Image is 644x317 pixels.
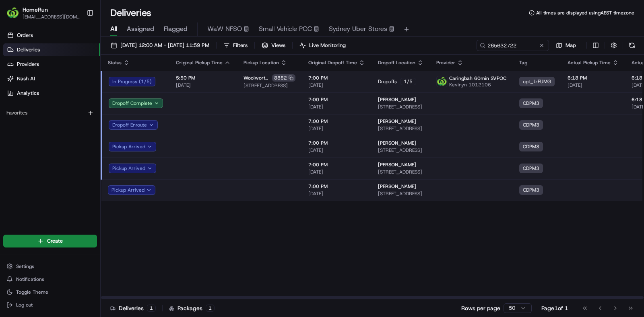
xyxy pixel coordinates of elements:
span: [DATE] [308,104,365,110]
span: Small Vehicle POC [259,24,312,34]
button: Live Monitoring [296,40,349,51]
button: [DATE] 12:00 AM - [DATE] 11:59 PM [107,40,213,51]
span: [PERSON_NAME] [378,140,416,146]
a: Nash AI [3,72,100,85]
h1: Deliveries [110,6,151,19]
span: Kevinyn 1012106 [449,82,506,88]
span: Woolworths Caringbah CFC (CDOS) [244,75,270,81]
button: Dropoff Enroute [109,120,158,130]
button: HomeRun [23,6,48,14]
span: Dropoffs [378,78,397,85]
span: Tag [519,59,527,66]
span: Assigned [127,24,154,34]
span: [DATE] [176,82,231,88]
span: [PERSON_NAME] [378,162,416,168]
span: 7:00 PM [308,140,365,146]
div: 1 [206,305,215,312]
button: Dropoff Complete [109,98,163,108]
button: Toggle Theme [3,286,97,298]
button: Create [3,235,97,247]
button: Settings [3,261,97,272]
span: [STREET_ADDRESS] [378,125,423,132]
span: 5:50 PM [176,75,231,81]
span: Dropoff Location [378,59,415,66]
span: Nash AI [17,75,35,82]
button: Notifications [3,274,97,285]
span: [EMAIL_ADDRESS][DOMAIN_NAME] [23,14,80,20]
a: Deliveries [3,43,100,56]
span: [DATE] [568,82,619,88]
div: Deliveries [110,304,156,312]
span: [PERSON_NAME] [378,118,416,125]
span: 7:00 PM [308,162,365,168]
span: Create [47,237,63,245]
span: Deliveries [17,46,40,53]
span: [DATE] [308,125,365,132]
span: Original Pickup Time [176,59,223,66]
span: [STREET_ADDRESS] [378,169,423,175]
button: Pickup Arrived [109,142,156,151]
span: Toggle Theme [16,289,48,295]
span: Provider [436,59,455,66]
span: Status [108,59,122,66]
span: [STREET_ADDRESS] [378,190,423,197]
span: WaW NFSO [207,24,242,34]
span: [PERSON_NAME] [378,96,416,103]
input: Type to search [477,40,549,51]
button: Pickup Arrived [108,185,155,195]
span: Providers [17,61,39,68]
span: 7:00 PM [308,183,365,190]
span: Filters [233,42,248,49]
span: [DATE] [308,147,365,153]
span: CDPM3 [523,143,539,150]
a: Providers [3,58,100,71]
span: Caringbah 60min SVPOC [449,75,506,82]
button: Map [552,40,580,51]
span: opt_JzEUMG [523,78,551,85]
span: All [110,24,117,34]
span: All times are displayed using AEST timezone [536,10,634,16]
span: 6:18 PM [568,75,619,81]
button: Refresh [626,40,638,51]
button: Log out [3,299,97,311]
div: 8882 [272,74,295,82]
a: Orders [3,29,100,42]
p: Rows per page [461,304,500,312]
button: Pickup Arrived [109,164,156,173]
span: CDPM3 [523,187,539,193]
button: HomeRunHomeRun[EMAIL_ADDRESS][DOMAIN_NAME] [3,3,83,22]
span: Analytics [17,90,39,97]
span: 7:00 PM [308,96,365,103]
div: 1 [147,305,156,312]
span: Actual Pickup Time [568,59,611,66]
span: [STREET_ADDRESS] [378,104,423,110]
span: [STREET_ADDRESS] [244,82,295,89]
span: Settings [16,263,34,270]
span: CDPM3 [523,122,539,128]
span: Views [271,42,285,49]
img: HomeRun [6,6,19,19]
span: [DATE] [308,190,365,197]
span: Live Monitoring [309,42,346,49]
span: [STREET_ADDRESS] [378,147,423,153]
span: Original Dropoff Time [308,59,357,66]
div: Favorites [3,106,97,119]
span: Log out [16,302,33,308]
span: Map [566,42,576,49]
img: ww.png [437,76,447,87]
span: [DATE] 12:00 AM - [DATE] 11:59 PM [120,42,209,49]
span: Pickup Location [244,59,279,66]
a: Analytics [3,87,100,100]
span: [DATE] [308,82,365,88]
span: 7:00 PM [308,118,365,125]
div: Packages [169,304,215,312]
button: Filters [220,40,251,51]
span: Orders [17,32,33,39]
span: [DATE] [308,169,365,175]
span: Notifications [16,276,44,282]
div: Page 1 of 1 [541,304,568,312]
span: Flagged [164,24,188,34]
span: Sydney Uber Stores [329,24,387,34]
div: 1 / 5 [400,78,416,85]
